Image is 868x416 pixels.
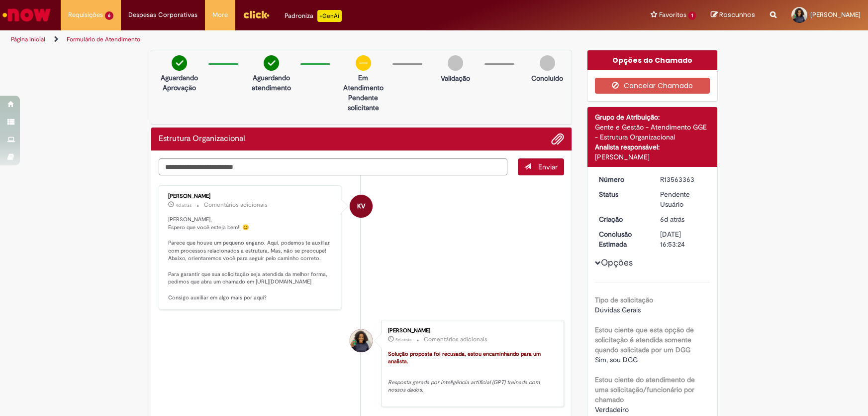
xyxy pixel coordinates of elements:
a: Página inicial [11,35,45,43]
b: Estou ciente que esta opção de solicitação é atendida somente quando solicitada por um DGG [595,325,694,354]
time: 26/09/2025 13:54:18 [176,202,192,208]
time: 24/09/2025 14:41:43 [660,215,684,224]
span: 1 [688,11,696,20]
div: [PERSON_NAME] [388,328,554,334]
span: Rascunhos [719,10,755,19]
div: Pendente Usuário [660,189,706,209]
p: [PERSON_NAME], Espero que você esteja bem!! 😊 Parece que houve um pequeno engano. Aqui, podemos t... [168,216,334,302]
span: Requisições [68,10,103,20]
p: +GenAi [317,10,342,22]
img: click_logo_yellow_360x200.png [243,7,270,22]
span: More [212,10,228,20]
p: Validação [441,73,470,83]
img: check-circle-green.png [264,55,279,71]
h2: Estrutura Organizacional Histórico de tíquete [159,135,245,143]
a: Rascunhos [711,10,755,20]
img: img-circle-grey.png [540,55,555,71]
dt: Número [591,174,653,184]
ul: Trilhas de página [7,30,571,49]
dt: Criação [591,214,653,224]
div: Analista responsável: [595,142,710,152]
div: Padroniza [285,10,342,22]
span: Enviar [538,162,558,171]
div: [PERSON_NAME] [595,152,710,162]
span: Verdadeiro [595,405,629,414]
div: [PERSON_NAME] [168,193,334,199]
span: Favoritos [659,10,686,20]
span: 6 [105,11,113,20]
div: Opções do Chamado [587,50,717,70]
div: Karine Vieira [350,195,373,218]
div: Thamara Novais De Almeida [350,329,373,352]
img: circle-minus.png [356,55,371,71]
button: Cancelar Chamado [595,78,710,94]
span: Sim, sou DGG [595,355,638,364]
p: Aguardando atendimento [247,73,295,93]
p: Aguardando Aprovação [155,73,203,93]
div: R13563363 [660,174,706,184]
span: KV [357,194,365,218]
span: 6d atrás [660,215,684,224]
button: Adicionar anexos [551,133,564,145]
span: [PERSON_NAME] [810,10,861,19]
b: Estou ciente do atendimento de uma solicitação/funcionário por chamado [595,375,695,404]
font: Solução proposta foi recusada, estou encaminhando para um analista. [388,350,542,366]
div: 24/09/2025 14:41:43 [660,214,706,224]
p: Pendente solicitante [339,93,387,113]
div: [DATE] 16:53:24 [660,229,706,249]
textarea: Digite sua mensagem aqui... [159,158,508,175]
span: Despesas Corporativas [128,10,197,20]
em: Resposta gerada por inteligência artificial (GPT) treinada com nossos dados. [388,379,541,394]
p: Em Atendimento [339,73,387,93]
img: check-circle-green.png [172,55,187,71]
small: Comentários adicionais [424,335,487,344]
div: Grupo de Atribuição: [595,112,710,122]
span: 4d atrás [176,202,192,208]
dt: Conclusão Estimada [591,229,653,249]
dt: Status [591,189,653,199]
button: Enviar [518,158,564,175]
span: Dúvidas Gerais [595,305,641,314]
span: 5d atrás [395,337,411,343]
b: Tipo de solicitação [595,295,653,304]
time: 26/09/2025 11:53:28 [395,337,411,343]
img: img-circle-grey.png [448,55,463,71]
a: Formulário de Atendimento [67,35,140,43]
img: ServiceNow [1,5,52,25]
small: Comentários adicionais [204,201,268,209]
p: Concluído [531,73,563,83]
div: Gente e Gestão - Atendimento GGE - Estrutura Organizacional [595,122,710,142]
